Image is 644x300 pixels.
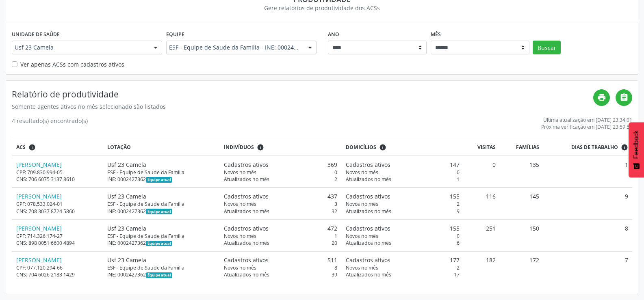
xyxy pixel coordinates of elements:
span: Novos no mês [224,264,256,271]
span: Atualizados no mês [224,176,269,183]
div: ESF - Equipe de Saude da Familia [107,264,215,271]
div: 8 [224,264,338,271]
span: Dias de trabalho [571,144,618,151]
th: Famílias [500,139,543,156]
a: [PERSON_NAME] [16,161,62,168]
div: 147 [346,160,460,169]
div: INE: 0002427362 [107,271,215,278]
span: Esta é a equipe atual deste Agente [146,272,172,278]
span: Novos no mês [346,264,378,271]
div: CPF: 709.830.994-05 [16,169,99,176]
div: CNS: 708 3037 8724 5860 [16,208,99,215]
a: print [593,89,610,106]
th: Lotação [103,139,219,156]
span: Novos no mês [224,201,256,207]
span: Atualizados no mês [346,240,391,246]
label: Equipe [166,28,184,41]
div: 177 [346,256,460,264]
button: Feedback - Mostrar pesquisa [629,122,644,177]
a: [PERSON_NAME] [16,192,62,200]
span: Atualizados no mês [346,176,391,183]
td: 135 [500,156,543,188]
div: 3 [224,201,338,207]
div: 32 [224,208,338,215]
div: Usf 23 Camela [107,224,215,233]
a: [PERSON_NAME] [16,256,62,264]
div: INE: 0002427362 [107,240,215,246]
a: [PERSON_NAME] [16,224,62,232]
span: Cadastros ativos [224,224,269,233]
div: INE: 0002427362 [107,208,215,215]
div: 511 [224,256,338,264]
span: Cadastros ativos [224,192,269,201]
label: Ver apenas ACSs com cadastros ativos [20,60,124,69]
div: 20 [224,240,338,246]
td: 116 [464,188,500,219]
div: 1 [224,233,338,240]
span: Atualizados no mês [346,208,391,215]
button: Buscar [533,41,561,54]
div: 155 [346,224,460,233]
span: Usf 23 Camela [15,43,145,52]
a:  [616,89,632,106]
div: 369 [224,160,338,169]
td: 0 [464,156,500,188]
span: Cadastros ativos [224,256,269,264]
span: Novos no mês [224,233,256,240]
i: Dias em que o(a) ACS fez pelo menos uma visita, ou ficha de cadastro individual ou cadastro domic... [621,144,628,151]
i: print [597,93,606,102]
div: 2 [346,264,460,271]
label: Ano [328,28,339,41]
span: Atualizados no mês [346,271,391,278]
div: 9 [346,208,460,215]
span: Cadastros ativos [346,160,390,169]
span: Cadastros ativos [346,224,390,233]
div: 0 [224,169,338,176]
span: Esta é a equipe atual deste Agente [146,177,172,183]
span: Esta é a equipe atual deste Agente [146,241,172,246]
div: 2 [346,201,460,207]
div: 437 [224,192,338,201]
div: 472 [224,224,338,233]
div: ESF - Equipe de Saude da Familia [107,169,215,176]
div: CPF: 714.326.174-27 [16,233,99,240]
span: Cadastros ativos [224,160,269,169]
label: Mês [431,28,441,41]
div: 17 [346,271,460,278]
i: <div class="text-left"> <div> <strong>Cadastros ativos:</strong> Cadastros que estão vinculados a... [257,144,264,151]
td: 182 [464,251,500,283]
td: 150 [500,219,543,251]
span: Novos no mês [346,233,378,240]
span: Novos no mês [224,169,256,176]
div: 155 [346,192,460,201]
span: Esta é a equipe atual deste Agente [146,209,172,214]
div: 4 resultado(s) encontrado(s) [12,117,88,130]
span: Cadastros ativos [346,256,390,264]
td: 7 [543,251,632,283]
div: CNS: 898 0051 6600 4894 [16,240,99,246]
span: Atualizados no mês [224,271,269,278]
div: ESF - Equipe de Saude da Familia [107,201,215,207]
i: <div class="text-left"> <div> <strong>Cadastros ativos:</strong> Cadastros que estão vinculados a... [379,144,386,151]
div: Usf 23 Camela [107,192,215,201]
td: 8 [543,219,632,251]
div: 39 [224,271,338,278]
div: CPF: 077.120.294-66 [16,264,99,271]
span: ESF - Equipe de Saude da Familia - INE: 0002427362 [169,43,300,52]
div: Usf 23 Camela [107,160,215,169]
span: Cadastros ativos [346,192,390,201]
div: Gere relatórios de produtividade dos ACSs [12,4,632,12]
div: 0 [346,169,460,176]
h4: Relatório de produtividade [12,89,593,99]
i:  [620,93,629,102]
div: CNS: 706 6075 3137 8610 [16,176,99,183]
td: 172 [500,251,543,283]
span: ACS [16,144,26,151]
span: Atualizados no mês [224,208,269,215]
th: Visitas [464,139,500,156]
div: Usf 23 Camela [107,256,215,264]
div: Última atualização em [DATE] 23:34:01 [541,117,632,123]
span: Feedback [633,130,640,159]
div: 6 [346,240,460,246]
div: ESF - Equipe de Saude da Familia [107,233,215,240]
